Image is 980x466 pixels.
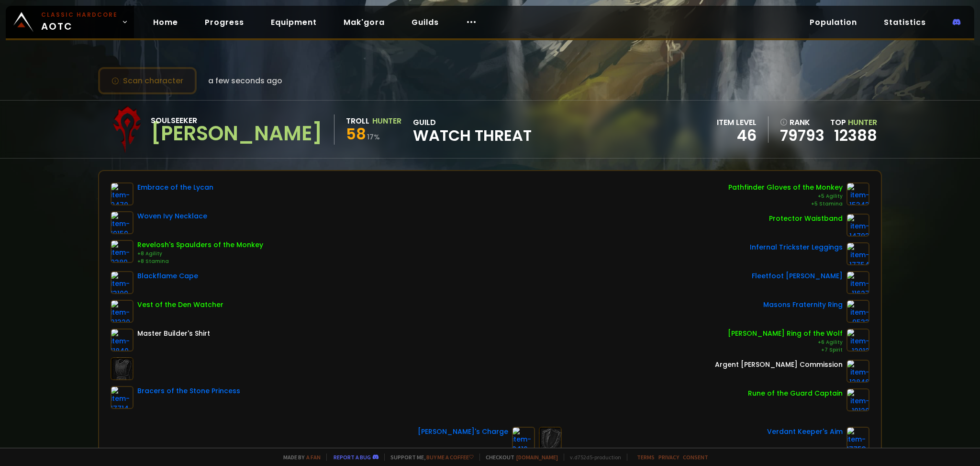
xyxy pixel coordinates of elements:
span: a few seconds ago [208,75,282,87]
a: Buy me a coffee [426,454,474,461]
div: [PERSON_NAME]'s Charge [418,427,508,437]
a: Home [145,12,186,32]
small: Classic Hardcore [41,11,118,19]
img: item-19159 [111,211,134,234]
span: AOTC [41,11,118,34]
div: Master Builder's Shirt [137,329,210,339]
div: Woven Ivy Necklace [137,211,207,221]
img: item-12012 [846,329,869,352]
img: item-11627 [846,271,869,294]
img: item-11840 [111,329,134,352]
a: Privacy [658,454,679,461]
img: item-17714 [111,386,134,409]
div: 46 [717,128,757,143]
div: Fleetfoot [PERSON_NAME] [752,271,843,281]
div: rank [780,116,824,128]
img: item-9533 [846,300,869,323]
div: [PERSON_NAME] [151,126,323,141]
div: Blackflame Cape [137,271,198,281]
div: +7 Spirit [728,346,843,354]
img: item-19120 [846,388,869,411]
img: item-9479 [111,182,134,205]
a: Report a bug [334,454,371,461]
a: Mak'gora [336,12,392,32]
a: Terms [637,454,655,461]
a: 12388 [834,125,877,146]
div: [PERSON_NAME] Ring of the Wolf [728,329,843,339]
span: Hunter [848,117,877,128]
a: Equipment [263,12,324,32]
img: item-9416 [512,427,535,450]
div: Protector Waistband [769,214,843,224]
div: Bracers of the Stone Princess [137,386,240,396]
div: Soulseeker [151,114,323,126]
a: a fan [306,454,321,461]
div: +6 Agility [728,339,843,346]
span: Made by [278,454,321,461]
div: Embrace of the Lycan [137,182,213,193]
img: item-9389 [111,240,134,263]
div: Masons Fraternity Ring [763,300,843,310]
div: Vest of the Den Watcher [137,300,223,310]
div: +5 Stamina [728,200,843,208]
img: item-21320 [111,300,134,323]
div: +5 Agility [728,193,843,200]
a: Population [802,12,865,32]
a: 79793 [780,128,824,143]
a: Progress [197,12,252,32]
div: +8 Stamina [137,258,263,265]
div: item level [717,116,757,128]
div: Hunter [372,115,401,127]
div: Verdant Keeper's Aim [767,427,843,437]
span: Watch Threat [413,128,532,143]
a: Classic HardcoreAOTC [6,6,134,38]
div: guild [413,116,532,143]
div: Rune of the Guard Captain [748,388,843,398]
div: +8 Agility [137,250,263,258]
div: Infernal Trickster Leggings [750,242,843,252]
button: Scan character [98,67,197,94]
img: item-15343 [846,182,869,205]
div: Top [830,116,877,128]
img: item-17754 [846,242,869,265]
div: Pathfinder Gloves of the Monkey [728,182,843,193]
span: Support me, [384,454,474,461]
span: 58 [346,123,366,145]
div: Argent [PERSON_NAME] Commission [715,360,843,370]
img: item-12846 [846,360,869,383]
a: [DOMAIN_NAME] [516,454,558,461]
img: item-13109 [111,271,134,294]
img: item-17753 [846,427,869,450]
a: Statistics [876,12,934,32]
img: item-14793 [846,214,869,237]
span: Checkout [479,454,558,461]
small: 17 % [367,132,380,142]
a: Guilds [404,12,446,32]
a: Consent [683,454,708,461]
span: v. d752d5 - production [564,454,621,461]
div: Revelosh's Spaulders of the Monkey [137,240,263,250]
div: Troll [346,115,369,127]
